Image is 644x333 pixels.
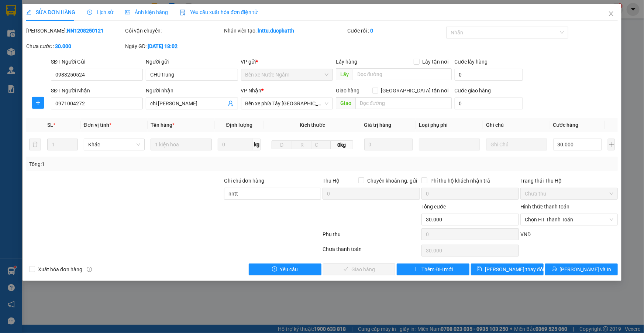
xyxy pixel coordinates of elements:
[95,29,138,37] span: PT1208250128
[249,264,321,275] button: exclamation-circleYêu cầu
[608,11,614,17] span: close
[427,177,493,185] span: Phí thu hộ khách nhận trả
[146,86,238,95] div: Người nhận
[35,265,85,273] span: Xuất hóa đơn hàng
[336,97,355,109] span: Giao
[336,68,353,80] span: Lấy
[322,245,421,258] div: Chưa thanh toán
[224,178,265,184] label: Ghi chú đơn hàng
[37,41,84,52] strong: Hotline : 0965363036 - 0389825550
[245,98,328,109] span: Bến xe phía Tây Thanh Hóa
[32,97,44,109] button: plus
[455,88,491,94] label: Cước giao hàng
[545,264,618,275] button: printer[PERSON_NAME] và In
[125,42,223,50] div: Ngày GD:
[520,231,531,237] span: VND
[258,28,295,34] b: lnttu.ducphatth
[355,97,452,109] input: Dọc đường
[180,10,186,16] img: icon
[420,58,452,66] span: Lấy tận nơi
[353,68,452,80] input: Dọc đường
[125,10,130,15] span: picture
[224,188,321,200] input: Ghi chú đơn hàng
[55,43,71,49] b: 30.000
[413,266,419,272] span: plus
[323,264,396,275] button: checkGiao hàng
[331,140,353,149] span: 0kg
[125,9,168,15] span: Ảnh kiện hàng
[364,139,413,150] input: 0
[483,118,550,132] th: Ghi chú
[520,177,618,185] div: Trạng thái Thu Hộ
[51,58,143,66] div: SĐT Người Gửi
[364,122,392,128] span: Giá trị hàng
[87,267,92,272] span: info-circle
[87,10,92,15] span: clock-circle
[525,214,613,225] span: Chọn HT Thanh Toán
[29,160,249,168] div: Tổng: 1
[553,122,579,128] span: Cước hàng
[486,139,547,150] input: Ghi Chú
[272,140,292,149] input: D
[421,204,446,210] span: Tổng cước
[364,177,420,185] span: Chuyển khoản ng. gửi
[378,86,452,95] span: [GEOGRAPHIC_DATA] tận nơi
[397,264,469,275] button: plusThêm ĐH mới
[27,55,45,60] span: Website
[370,28,373,34] b: 0
[552,266,557,272] span: printer
[26,10,31,15] span: edit
[241,58,333,66] div: VP gửi
[253,139,261,150] span: kg
[30,31,90,39] strong: PHIẾU GỬI HÀNG
[347,27,445,35] div: Cước rồi :
[455,69,523,81] input: Cước lấy hàng
[416,118,483,132] th: Loại phụ phí
[292,140,313,149] input: R
[146,58,238,66] div: Người gửi
[455,59,488,65] label: Cước lấy hàng
[224,27,346,35] div: Nhân viên tạo:
[241,88,262,94] span: VP Nhận
[27,54,93,61] strong: : [DOMAIN_NAME]
[226,122,252,128] span: Định lượng
[245,69,328,80] span: Bến xe Nước Ngầm
[477,266,482,272] span: save
[471,264,544,275] button: save[PERSON_NAME] thay đổi
[151,122,175,128] span: Tên hàng
[26,42,124,50] div: Chưa cước :
[4,14,25,45] img: logo
[26,9,75,15] span: SỬA ĐƠN HÀNG
[336,88,359,94] span: Giao hàng
[67,28,104,34] b: NN1208250121
[485,265,544,273] span: [PERSON_NAME] thay đổi
[87,9,113,15] span: Lịch sử
[520,204,569,210] label: Hình thức thanh toán
[47,122,53,128] span: SL
[280,265,298,273] span: Yêu cầu
[51,86,143,95] div: SĐT Người Nhận
[148,43,178,49] b: [DATE] 18:02
[29,6,91,30] strong: CÔNG TY TNHH VẬN TẢI QUỐC TẾ ĐỨC PHÁT
[300,122,325,128] span: Kích thước
[455,98,523,109] input: Cước giao hàng
[32,100,44,106] span: plus
[601,4,621,24] button: Close
[560,265,612,273] span: [PERSON_NAME] và In
[421,265,453,273] span: Thêm ĐH mới
[84,122,111,128] span: Đơn vị tính
[312,140,330,149] input: C
[525,188,613,199] span: Chưa thu
[151,139,212,150] input: VD: Bàn, Ghế
[125,27,223,35] div: Gói vận chuyển:
[180,9,258,15] span: Yêu cầu xuất hóa đơn điện tử
[336,59,357,65] span: Lấy hàng
[322,230,421,243] div: Phụ thu
[29,139,41,150] button: delete
[608,139,615,150] button: plus
[272,266,277,272] span: exclamation-circle
[323,178,340,184] span: Thu Hộ
[26,27,124,35] div: [PERSON_NAME]:
[228,101,234,106] span: user-add
[88,139,141,150] span: Khác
